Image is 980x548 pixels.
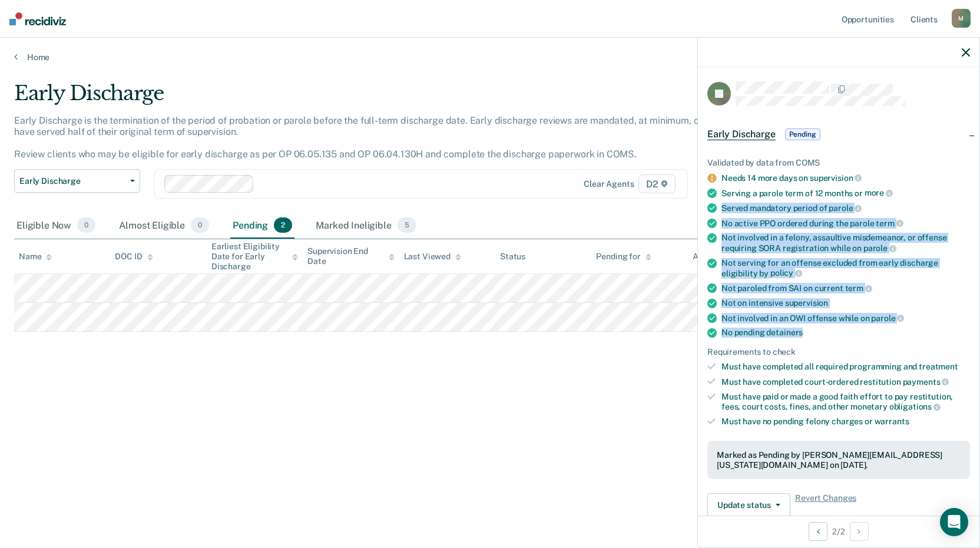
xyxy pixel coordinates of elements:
div: Clear agents [584,179,634,189]
div: Not involved in a felony, assaultive misdemeanor, or offense requiring SORA registration while on [721,233,970,253]
div: Must have paid or made a good faith effort to pay restitution, fees, court costs, fines, and othe... [721,392,970,412]
span: 0 [77,217,95,233]
span: parole [871,313,904,323]
button: Previous Opportunity [809,522,827,541]
div: DOC ID [115,252,153,262]
span: warrants [875,417,909,426]
div: Status [500,252,525,262]
p: Early Discharge is the termination of the period of probation or parole before the full-term disc... [14,115,746,160]
div: Earliest Eligibility Date for Early Discharge [211,242,298,271]
div: Open Intercom Messenger [940,508,968,536]
div: Marked Ineligible [313,213,419,239]
span: treatment [919,362,958,371]
div: Early Discharge [14,81,749,115]
button: Update status [707,493,790,517]
div: Last Viewed [404,252,461,262]
div: Requirements to check [707,347,970,357]
span: detainers [766,328,803,337]
span: Early Discharge [19,176,125,186]
img: Recidiviz [9,12,66,25]
button: Next Opportunity [850,522,869,541]
span: supervision [785,298,828,308]
div: Eligible Now [14,213,98,239]
a: Home [14,52,966,62]
span: Pending [785,128,820,140]
span: term [845,283,872,293]
div: Not on intensive [721,298,970,308]
div: Served mandatory period of [721,203,970,213]
span: payments [903,377,949,387]
div: Assigned to [693,252,748,262]
span: obligations [889,402,941,411]
div: Must have completed court-ordered restitution [721,377,970,387]
div: Pending for [596,252,651,262]
div: Must have completed all required programming and [721,362,970,372]
div: Supervision End Date [307,246,394,266]
span: parole [829,203,862,213]
span: 5 [398,217,416,233]
span: 2 [274,217,292,233]
div: Early DischargePending [698,115,979,153]
div: Almost Eligible [117,213,211,239]
div: Marked as Pending by [PERSON_NAME][EMAIL_ADDRESS][US_STATE][DOMAIN_NAME] on [DATE]. [717,450,961,470]
div: Not serving for an offense excluded from early discharge eligibility by [721,258,970,278]
span: parole [863,243,896,253]
span: 0 [191,217,209,233]
div: Not involved in an OWI offense while on [721,313,970,323]
span: more [865,188,893,197]
div: Serving a parole term of 12 months or [721,188,970,199]
div: Name [19,252,52,262]
div: Must have no pending felony charges or [721,417,970,427]
div: Validated by data from COMS [707,158,970,168]
div: Not paroled from SAI on current [721,283,970,293]
div: No active PPO ordered during the parole [721,218,970,229]
span: Early Discharge [707,128,776,140]
span: Revert Changes [795,493,856,517]
div: Pending [230,213,294,239]
div: M [952,9,971,28]
div: No pending [721,328,970,338]
span: policy [770,268,802,278]
span: D2 [638,174,676,193]
div: 2 / 2 [698,516,979,547]
span: term [876,219,903,228]
div: Needs 14 more days on supervision [721,173,970,183]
